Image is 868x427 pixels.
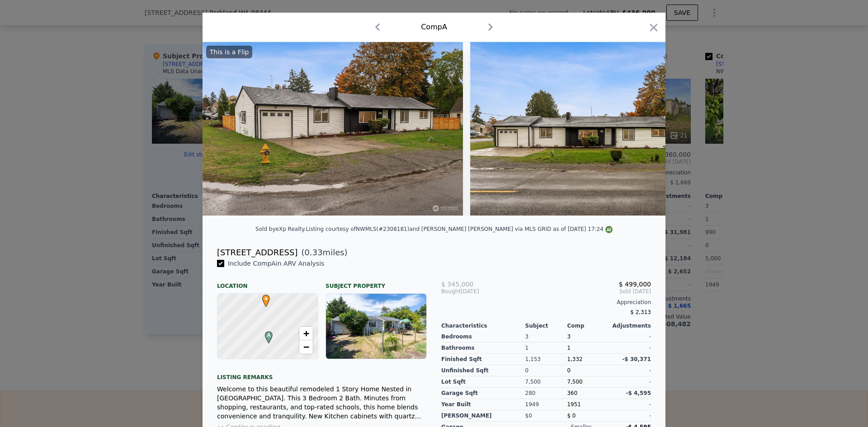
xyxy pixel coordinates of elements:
span: Include Comp A in ARV Analysis [224,260,328,267]
div: Listing remarks [217,366,427,381]
div: 1 [567,343,609,354]
div: - [609,331,651,343]
div: [STREET_ADDRESS] [217,246,297,259]
span: − [303,341,309,352]
div: This is a Flip [206,46,252,58]
div: • [260,295,265,300]
div: - [609,343,651,354]
span: 7,500 [567,379,582,385]
span: 0.33 [305,248,323,257]
div: Appreciation [441,299,651,306]
div: 1 [525,343,567,354]
div: Comp A [421,22,447,33]
img: Property Img [470,42,731,216]
div: 3 [525,331,567,343]
div: A [263,331,268,337]
div: - [609,376,651,388]
div: [PERSON_NAME] [441,410,525,422]
div: Garage Sqft [441,388,525,399]
span: $ 499,000 [619,281,651,288]
div: Comp [567,322,609,329]
div: 1949 [525,399,567,410]
div: 1951 [567,399,609,410]
div: - [609,365,651,376]
span: Sold [DATE] [511,288,651,295]
div: Adjustments [609,322,651,329]
span: • [260,292,272,305]
div: Lot Sqft [441,376,525,388]
span: $ 0 [567,413,576,419]
div: $0 [525,410,567,422]
span: -$ 30,371 [622,356,651,362]
div: Bathrooms [441,343,525,354]
div: Characteristics [441,322,525,329]
div: 280 [525,388,567,399]
div: [DATE] [441,288,511,295]
div: Sold by eXp Realty . [255,226,306,232]
span: $ 345,000 [441,281,473,288]
span: ( miles) [297,246,347,259]
span: 360 [567,390,577,396]
div: Bedrooms [441,331,525,343]
div: Listing courtesy of NWMLS (#2308181) and [PERSON_NAME] [PERSON_NAME] via MLS GRID as of [DATE] 17:24 [306,226,613,232]
div: 7,500 [525,376,567,388]
span: -$ 4,595 [626,390,651,396]
a: Zoom in [299,327,313,340]
span: 1,332 [567,356,582,362]
div: - [609,410,651,422]
div: Subject Property [325,275,427,290]
div: Finished Sqft [441,354,525,365]
span: 3 [567,333,571,340]
img: Property Img [203,42,463,216]
div: Welcome to this beautiful remodeled 1 Story Home Nested in [GEOGRAPHIC_DATA]. This 3 Bedroom 2 Ba... [217,385,427,421]
div: - [609,399,651,410]
div: 1,153 [525,354,567,365]
div: 0 [525,365,567,376]
div: Subject [525,322,567,329]
span: A [263,331,275,339]
div: Unfinished Sqft [441,365,525,376]
span: Bought [441,288,461,295]
div: Location [217,275,318,290]
div: Year Built [441,399,525,410]
span: + [303,328,309,339]
span: 0 [567,367,571,374]
img: NWMLS Logo [605,226,613,233]
a: Zoom out [299,340,313,354]
span: $ 2,313 [630,309,651,315]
